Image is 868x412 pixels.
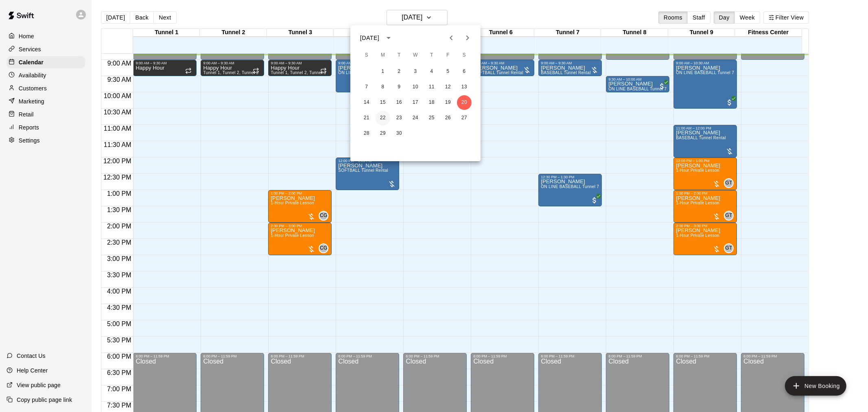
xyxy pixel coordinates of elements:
[376,64,390,79] button: 1
[359,80,374,94] button: 7
[359,95,374,110] button: 14
[457,80,472,94] button: 13
[408,95,423,110] button: 17
[408,111,423,125] button: 24
[408,80,423,94] button: 10
[459,30,476,46] button: Next month
[376,111,390,125] button: 22
[392,80,407,94] button: 9
[376,47,390,64] span: Monday
[392,47,407,64] span: Tuesday
[457,95,472,110] button: 20
[443,30,459,46] button: Previous month
[392,95,407,110] button: 16
[457,64,472,79] button: 6
[376,95,390,110] button: 15
[424,95,439,110] button: 18
[441,80,455,94] button: 12
[441,111,455,125] button: 26
[392,111,407,125] button: 23
[360,34,379,42] div: [DATE]
[408,64,423,79] button: 3
[424,80,439,94] button: 11
[457,47,472,64] span: Saturday
[424,64,439,79] button: 4
[359,111,374,125] button: 21
[441,95,455,110] button: 19
[382,31,396,45] button: calendar view is open, switch to year view
[376,80,390,94] button: 8
[441,47,455,64] span: Friday
[392,64,407,79] button: 2
[408,47,423,64] span: Wednesday
[424,47,439,64] span: Thursday
[376,126,390,141] button: 29
[457,111,472,125] button: 27
[359,126,374,141] button: 28
[441,64,455,79] button: 5
[424,111,439,125] button: 25
[392,126,407,141] button: 30
[359,47,374,64] span: Sunday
